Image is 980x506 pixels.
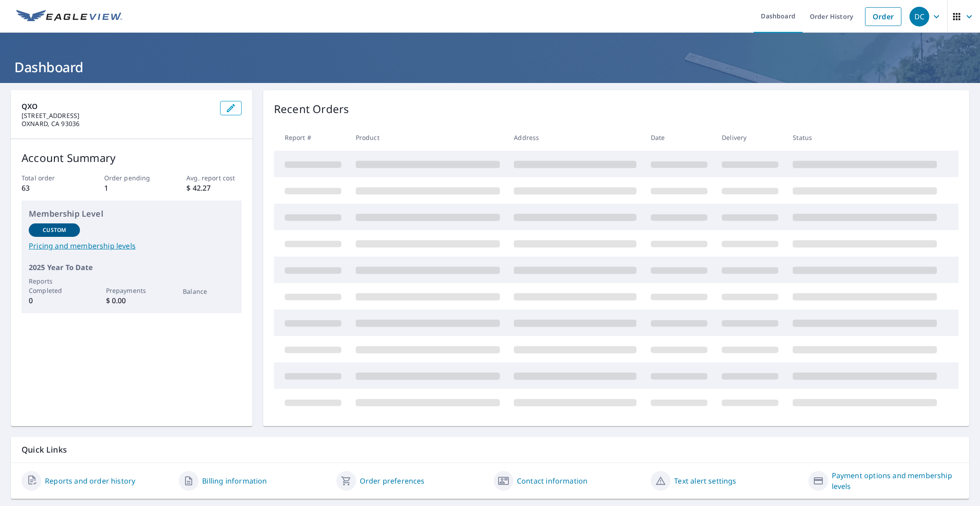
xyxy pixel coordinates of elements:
[22,444,958,455] p: Quick Links
[104,183,159,193] p: 1
[909,7,929,26] div: DC
[11,58,969,76] h1: Dashboard
[22,150,242,166] p: Account Summary
[29,240,234,251] a: Pricing and membership levels
[106,286,157,295] p: Prepayments
[106,295,157,306] p: $ 0.00
[832,470,958,492] a: Payment options and membership levels
[517,475,587,486] a: Contact information
[360,475,425,486] a: Order preferences
[22,101,213,112] p: QXO
[186,183,241,193] p: $ 42.27
[22,183,76,193] p: 63
[29,208,234,220] p: Membership Level
[186,173,241,183] p: Avg. report cost
[644,124,715,151] th: Date
[715,124,786,151] th: Delivery
[202,475,267,486] a: Billing information
[29,262,234,273] p: 2025 Year To Date
[29,276,80,295] p: Reports Completed
[786,124,944,151] th: Status
[104,173,159,183] p: Order pending
[22,112,213,120] p: [STREET_ADDRESS]
[183,287,234,296] p: Balance
[45,475,135,486] a: Reports and order history
[22,120,213,128] p: OXNARD, CA 93036
[274,101,349,117] p: Recent Orders
[22,173,76,183] p: Total order
[16,10,122,23] img: EV Logo
[349,124,507,151] th: Product
[507,124,644,151] th: Address
[29,295,80,306] p: 0
[674,475,736,486] a: Text alert settings
[865,7,901,26] a: Order
[43,226,66,234] p: Custom
[274,124,349,151] th: Report #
